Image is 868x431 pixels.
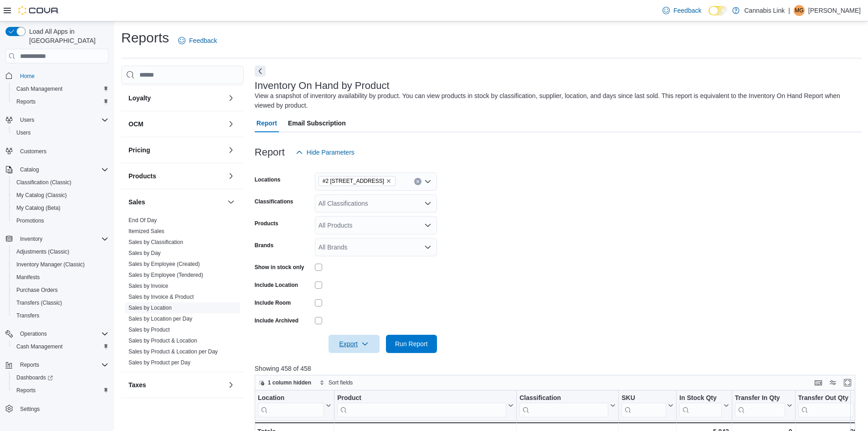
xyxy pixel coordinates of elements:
span: My Catalog (Classic) [13,190,108,201]
button: OCM [128,119,224,129]
button: Pricing [226,145,236,156]
button: Reports [9,95,112,108]
span: Transfers (Classic) [13,297,108,308]
span: Reports [16,359,108,370]
button: Taxes [128,380,224,389]
div: Transfer Out Qty [798,394,853,417]
label: Brands [255,242,273,249]
span: Feedback [673,6,701,15]
button: Catalog [2,163,112,176]
span: MG [795,5,803,16]
div: Classification [519,394,608,417]
a: Inventory Manager (Classic) [13,259,88,270]
button: Purchase Orders [9,284,112,296]
button: Hide Parameters [292,143,358,161]
span: Itemized Sales [128,228,164,235]
a: Promotions [13,215,48,226]
h1: Reports [121,29,169,47]
button: Manifests [9,271,112,284]
span: Load All Apps in [GEOGRAPHIC_DATA] [26,27,108,45]
button: In Stock Qty [679,394,729,417]
button: Keyboard shortcuts [813,377,824,388]
label: Include Room [255,299,291,306]
label: Locations [255,176,281,183]
a: Dashboards [13,372,56,383]
span: Cash Management [13,341,108,352]
button: Products [226,171,236,182]
span: Inventory [16,234,108,244]
a: Classification (Classic) [13,177,75,188]
button: Transfers (Classic) [9,296,112,309]
span: #2 [STREET_ADDRESS] [323,177,384,186]
span: Sales by Location per Day [128,315,192,322]
a: Itemized Sales [128,228,164,234]
span: Transfers (Classic) [16,299,62,306]
button: Pricing [128,145,224,155]
div: Product [337,394,506,417]
span: Operations [16,328,108,339]
span: Sort fields [329,379,353,386]
button: Promotions [9,214,112,227]
span: Adjustments (Classic) [16,248,69,255]
span: Manifests [13,272,108,283]
button: Open list of options [424,178,431,185]
span: Inventory Manager (Classic) [16,261,85,268]
div: In Stock Qty [679,394,722,417]
label: Classifications [255,198,293,205]
span: Sales by Product [128,326,170,333]
span: Sales by Invoice & Product [128,293,194,301]
div: Product [337,394,506,403]
span: My Catalog (Beta) [13,203,108,213]
a: Reports [13,385,39,396]
span: Reports [20,361,39,369]
span: Transfers [13,310,108,321]
a: My Catalog (Beta) [13,203,64,213]
span: Reports [13,96,108,107]
button: Clear input [414,178,421,185]
span: Report [257,114,277,132]
span: Sales by Classification [128,239,183,246]
span: Classification (Classic) [13,177,108,188]
span: Reports [16,98,36,105]
a: Sales by Location [128,305,172,311]
a: Home [16,71,38,82]
button: My Catalog (Beta) [9,202,112,214]
span: Cash Management [13,83,108,94]
button: Reports [9,384,112,397]
button: Users [2,114,112,126]
span: Sales by Product & Location per Day [128,348,218,355]
button: Users [16,114,38,125]
button: Classification [519,394,616,417]
a: My Catalog (Classic) [13,190,71,201]
div: Classification [519,394,608,403]
button: Open list of options [424,244,431,251]
span: Users [20,116,34,124]
span: Customers [20,148,46,155]
a: Customers [16,146,50,157]
h3: OCM [128,119,144,129]
button: Remove #2 1149 Western Rd. from selection in this group [386,178,391,184]
span: Operations [20,330,47,338]
h3: Products [128,171,156,181]
button: Sales [226,197,236,208]
a: Reports [13,96,39,107]
span: Customers [16,145,108,157]
button: Loyalty [128,93,224,103]
span: Purchase Orders [16,286,58,294]
a: Transfers (Classic) [13,297,66,308]
p: Showing 458 of 458 [255,364,862,373]
button: Settings [2,402,112,415]
a: Users [13,127,34,138]
button: Users [9,126,112,139]
span: 1 column hidden [268,379,311,386]
button: Operations [16,328,51,339]
span: Reports [16,387,36,394]
span: Transfers [16,312,39,319]
span: Settings [16,403,108,415]
div: Location [258,394,324,403]
span: Run Report [395,339,428,348]
span: Dashboards [16,374,53,381]
button: Sales [128,197,224,207]
div: In Stock Qty [679,394,722,403]
div: SKU [621,394,666,403]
